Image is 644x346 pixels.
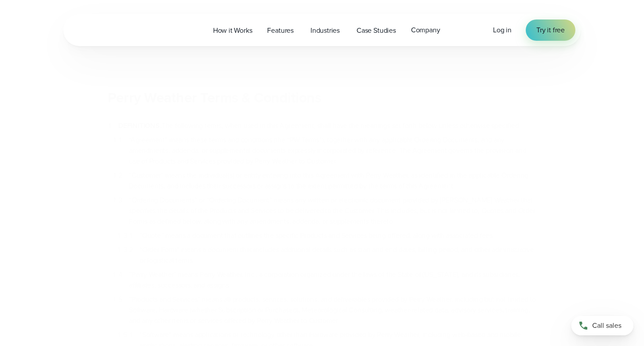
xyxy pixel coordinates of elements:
a: Log in [493,25,512,35]
span: Industries [310,25,340,36]
a: Case Studies [349,21,403,39]
span: Features [267,25,293,36]
a: Try it free [526,19,575,41]
a: How it Works [206,21,260,39]
span: Try it free [536,25,565,35]
span: Case Studies [357,25,396,36]
span: Call sales [592,320,621,331]
span: Company [411,25,440,35]
span: Log in [493,25,512,35]
a: Call sales [571,316,633,335]
span: How it Works [213,25,252,36]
